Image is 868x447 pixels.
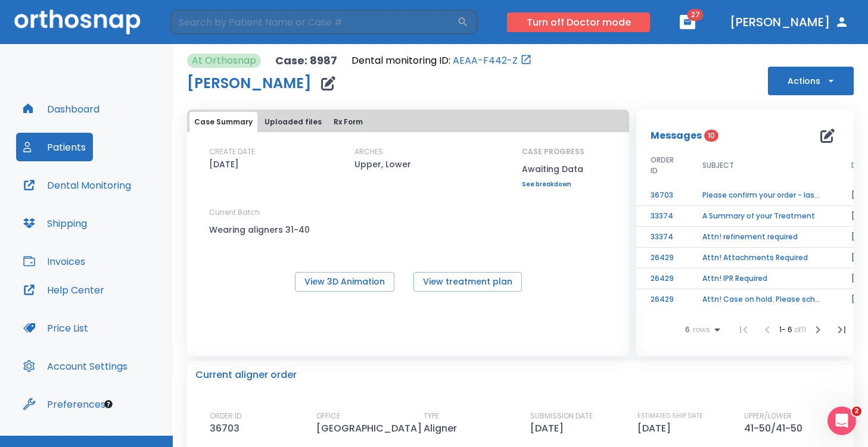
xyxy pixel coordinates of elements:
td: Attn! Attachments Required [688,248,837,268]
p: Dental monitoring ID: [351,54,450,68]
td: Attn! refinement required [688,227,837,248]
button: View treatment plan [413,272,522,292]
p: At Orthosnap [192,54,256,68]
div: Open patient in dental monitoring portal [351,54,532,68]
img: Orthosnap [14,10,141,34]
span: 27 [687,9,704,21]
span: SUBJECT [702,160,734,171]
p: [DATE] [209,157,239,171]
p: Case: 8987 [275,54,337,68]
p: [DATE] [637,421,676,436]
td: Attn! Case on hold. Please schedule ASAP [688,289,837,310]
button: Patients [16,133,93,161]
button: Dashboard [16,95,107,123]
span: 10 [704,130,718,142]
p: Upper, Lower [354,157,411,171]
button: Shipping [16,209,94,237]
p: Wearing aligners 31-40 [209,223,316,237]
span: 1 - 6 [779,324,794,335]
p: CASE PROGRESS [522,146,584,157]
td: 33374 [636,227,688,248]
p: ARCHES [354,146,383,157]
p: CREATE DATE [209,146,255,157]
p: [GEOGRAPHIC_DATA] [316,421,427,436]
input: Search by Patient Name or Case # [170,10,457,34]
p: [DATE] [530,421,568,436]
iframe: Intercom live chat [827,407,856,435]
button: Account Settings [16,352,135,380]
a: See breakdown [522,181,584,188]
td: 26429 [636,289,688,310]
div: tabs [189,112,627,132]
button: Actions [768,67,854,95]
button: Invoices [16,247,92,276]
button: Dental Monitoring [16,171,138,199]
button: [PERSON_NAME] [725,11,854,33]
p: Aligner [424,421,462,436]
span: rows [690,326,710,334]
td: 36703 [636,185,688,206]
p: UPPER/LOWER [744,411,792,421]
button: Turn off Doctor mode [507,12,650,32]
p: ORDER ID [210,411,241,421]
td: A Summary of your Treatment [688,206,837,227]
td: 26429 [636,268,688,289]
div: Tooltip anchor [103,399,114,410]
a: AEAA-F442-Z [453,54,518,68]
p: Current aligner order [195,368,297,382]
button: Price List [16,314,95,342]
td: Please confirm your order - last order has EXPIRED [688,185,837,206]
span: ORDER ID [651,155,674,176]
p: 36703 [210,421,244,436]
p: Current Batch [209,207,316,218]
p: TYPE [424,411,439,421]
td: 33374 [636,206,688,227]
p: Messages [651,129,702,143]
button: Rx Form [329,112,368,132]
button: Uploaded files [260,112,326,132]
td: 26429 [636,248,688,268]
button: View 3D Animation [295,272,394,292]
span: 2 [852,407,861,416]
button: Help Center [16,276,111,304]
p: SUBMISSION DATE [530,411,593,421]
span: of 11 [794,324,806,335]
p: OFFICE [316,411,340,421]
h1: [PERSON_NAME] [187,76,312,90]
span: 6 [685,326,690,334]
p: Awaiting Data [522,162,584,176]
button: Preferences [16,390,113,418]
button: Case Summary [189,112,257,132]
p: ESTIMATED SHIP DATE [637,411,703,421]
td: Attn! IPR Required [688,268,837,289]
p: 41-50/41-50 [744,421,807,436]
